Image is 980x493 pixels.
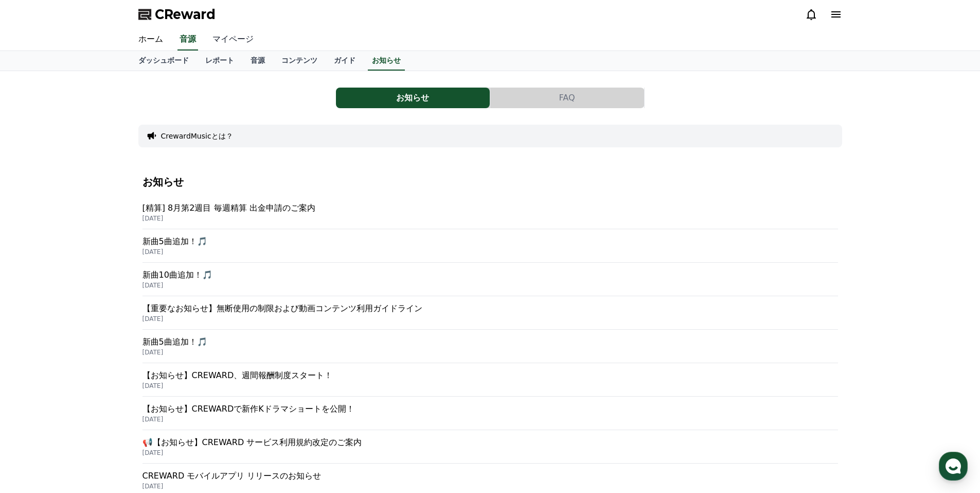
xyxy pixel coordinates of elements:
[138,6,216,23] a: CReward
[155,6,216,23] span: CReward
[142,229,838,263] a: 新曲5曲追加！🎵 [DATE]
[142,363,838,397] a: 【お知らせ】CREWARD、週間報酬制度スタート！ [DATE]
[142,348,838,356] p: [DATE]
[142,482,838,490] p: [DATE]
[326,51,364,71] a: ガイド
[142,415,838,423] p: [DATE]
[142,382,838,390] p: [DATE]
[197,51,242,71] a: レポート
[204,29,262,50] a: マイページ
[142,296,838,330] a: 【重要なお知らせ】無断使用の制限および動画コンテンツ利用ガイドライン [DATE]
[142,449,838,457] p: [DATE]
[142,269,838,281] p: 新曲10曲追加！🎵
[142,235,838,248] p: 新曲5曲追加！🎵
[142,196,838,229] a: [精算] 8月第2週目 毎週精算 出金申請のご案内 [DATE]
[142,369,838,382] p: 【お知らせ】CREWARD、週間報酬制度スタート！
[142,281,838,290] p: [DATE]
[142,214,838,223] p: [DATE]
[142,248,838,256] p: [DATE]
[3,327,68,352] a: Home
[142,263,838,296] a: 新曲10曲追加！🎵 [DATE]
[273,51,326,71] a: コンテンツ
[133,327,198,352] a: Settings
[368,51,405,71] a: お知らせ
[490,88,644,108] button: FAQ
[142,403,838,415] p: 【お知らせ】CREWARDで新作Kドラマショートを公開！
[152,342,177,350] span: Settings
[26,342,44,350] span: Home
[142,302,838,315] p: 【重要なお知らせ】無断使用の制限および動画コンテンツ利用ガイドライン
[142,330,838,363] a: 新曲5曲追加！🎵 [DATE]
[336,88,490,108] button: お知らせ
[142,430,838,464] a: 📢【お知らせ】CREWARD サービス利用規約改定のご案内 [DATE]
[142,436,838,449] p: 📢【お知らせ】CREWARD サービス利用規約改定のご案内
[161,131,233,141] button: CrewardMusicとは？
[142,336,838,348] p: 新曲5曲追加！🎵
[142,315,838,323] p: [DATE]
[130,51,197,71] a: ダッシュボード
[142,397,838,430] a: 【お知らせ】CREWARDで新作Kドラマショートを公開！ [DATE]
[130,29,171,50] a: ホーム
[177,29,198,50] a: 音源
[142,176,838,188] h4: お知らせ
[142,202,838,214] p: [精算] 8月第2週目 毎週精算 出金申請のご案内
[68,327,133,352] a: Messages
[85,343,116,351] span: Messages
[142,470,838,482] p: CREWARD モバイルアプリ リリースのお知らせ
[242,51,273,71] a: 音源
